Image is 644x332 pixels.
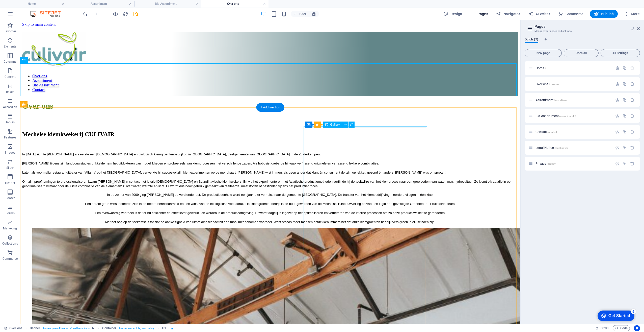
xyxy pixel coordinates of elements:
[441,10,464,18] button: Design
[2,2,36,6] a: Skip to main content
[535,146,568,150] span: Click to open page
[534,162,613,165] div: Privacy/privacy
[6,211,15,215] p: Forms
[613,325,630,331] button: Code
[604,326,605,330] span: :
[37,1,42,6] div: 5
[615,325,628,331] span: Code
[494,10,522,18] button: Navigator
[112,11,118,17] button: Click here to leave preview mode and continue editing
[470,11,488,16] span: Pages
[549,83,559,86] span: /overons
[162,325,166,331] span: Click to select. Double-click to edit
[30,325,174,331] nav: breadcrumb
[92,327,94,329] i: This element is a customizable preset
[630,82,634,86] div: Remove
[615,114,620,118] div: Settings
[2,242,18,246] p: Collections
[603,52,638,55] span: All Settings
[615,146,620,150] div: Settings
[622,10,642,18] button: More
[545,67,546,70] span: /
[525,36,538,43] span: Dutch (7)
[623,161,627,166] div: Duplicate
[168,325,174,331] span: . logo
[556,10,586,18] button: Commerce
[623,82,627,86] div: Duplicate
[630,130,634,134] div: Remove
[534,98,613,102] div: Assortiment/assortiment
[623,98,627,102] div: Duplicate
[6,196,15,200] p: Footer
[201,1,269,7] h4: Over ons
[623,114,627,118] div: Duplicate
[6,166,14,170] p: Slider
[534,146,613,149] div: Legal Notice/legal-notice
[5,75,16,79] p: Content
[15,6,37,10] div: Get Started
[534,82,613,86] div: Over ons/overons
[535,114,576,118] span: Bio Assortiment
[134,1,201,7] h4: Bio Assortiment
[4,135,16,139] p: Features
[496,11,520,16] span: Navigator
[6,90,14,94] p: Boxes
[535,66,546,70] span: Click to open page
[547,162,556,165] span: /privacy
[630,161,634,166] div: Remove
[566,52,596,55] span: Open all
[558,11,584,16] span: Commerce
[634,325,640,331] button: Usercentrics
[67,1,134,7] h4: Assortiment
[82,11,88,17] i: Undo: Delete elements (Ctrl+Z)
[3,105,17,109] p: Accordion
[3,257,18,261] p: Commerce
[535,162,556,165] span: Click to open page
[630,114,634,118] div: Remove
[82,11,88,17] button: undo
[526,10,552,18] button: AI Writer
[3,226,17,230] p: Marketing
[601,325,608,331] span: 00 00
[601,49,640,57] button: All Settings
[5,151,15,155] p: Images
[291,11,309,17] button: 100%
[594,11,614,16] span: Publish
[525,49,562,57] button: New page
[615,82,620,86] div: Settings
[615,66,620,70] div: Settings
[122,11,128,17] button: reload
[534,24,640,29] h2: Pages
[630,66,634,70] div: The startpage cannot be deleted
[534,29,630,33] h3: Manage your pages and settings
[623,66,627,70] div: Duplicate
[133,11,139,17] i: Save (Ctrl+S)
[535,82,559,86] span: Over ons
[623,130,627,134] div: Duplicate
[256,103,284,112] div: + Add section
[4,3,41,13] div: Get Started 5 items remaining, 0% complete
[590,10,618,18] button: Publish
[299,11,307,17] h6: 100%
[615,130,620,134] div: Settings
[42,325,90,331] span: . banner .preset-banner-v3-coffee-science
[4,325,22,331] a: Click to cancel selection. Double-click to open Pages
[554,147,569,149] span: /legal-notice
[132,11,139,17] button: save
[527,52,559,55] span: New page
[525,37,640,47] div: Language Tabs
[118,325,154,331] span: . banner-content .bg-secondary
[468,10,490,18] button: Pages
[4,60,16,64] p: Columns
[4,44,17,49] p: Elements
[441,10,464,18] div: Design (Ctrl+Alt+Y)
[5,181,15,185] p: Header
[30,325,40,331] span: Click to select. Double-click to edit
[595,325,609,331] h6: Session time
[123,11,128,17] i: Reload page
[535,130,557,134] span: Click to open page
[4,29,16,33] p: Favorites
[102,325,116,331] span: Click to select. Double-click to edit
[630,146,634,150] div: Remove
[6,120,15,124] p: Tables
